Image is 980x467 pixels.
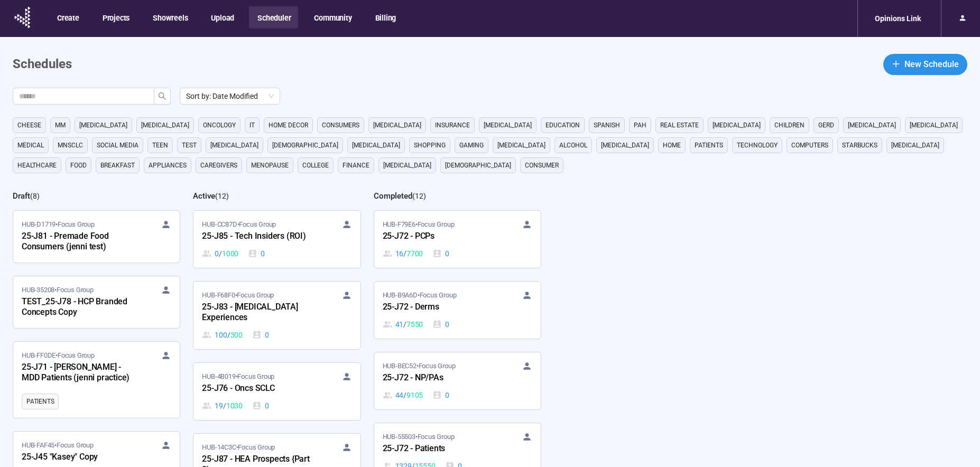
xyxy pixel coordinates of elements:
[791,140,828,151] span: computers
[774,120,805,130] span: children
[49,6,87,29] button: Create
[202,400,243,412] div: 19
[302,160,329,171] span: college
[383,230,499,244] div: 25-J72 - PCPs
[182,140,197,151] span: Test
[383,219,455,230] span: HUB-F79E6 • Focus Group
[695,140,723,151] span: Patients
[848,120,896,130] span: [MEDICAL_DATA]
[94,6,137,29] button: Projects
[663,140,681,151] span: home
[22,361,138,385] div: 25-J71 - [PERSON_NAME] - MDD Patients (jenni practice)
[202,290,274,301] span: HUB-F68F0 • Focus Group
[374,352,541,409] a: HUB-BEC52•Focus Group25-J72 - NP/PAs44 / 91050
[230,329,243,341] span: 300
[203,120,236,130] span: oncology
[202,301,318,325] div: 25-J83 - [MEDICAL_DATA] Experiences
[660,120,699,130] span: real estate
[432,389,449,401] div: 0
[403,389,406,401] span: /
[904,58,959,71] span: New Schedule
[883,54,967,75] button: plusNew Schedule
[374,282,541,339] a: HUB-B9A6D•Focus Group25-J72 - Derms41 / 75500
[193,211,360,268] a: HUB-CC87D•Focus Group25-J85 - Tech Insiders (ROI)0 / 10000
[219,248,222,259] span: /
[403,248,406,259] span: /
[713,120,761,130] span: [MEDICAL_DATA]
[22,219,95,230] span: HUB-D1719 • Focus Group
[383,301,499,314] div: 25-J72 - Derms
[868,8,927,29] div: Opinions Link
[459,140,484,151] span: gaming
[249,6,298,29] button: Scheduler
[13,342,180,418] a: HUB-FF0DE•Focus Group25-J71 - [PERSON_NAME] - MDD Patients (jenni practice)Patients
[252,400,269,412] div: 0
[435,120,470,130] span: Insurance
[22,350,95,361] span: HUB-FF0DE • Focus Group
[497,140,546,151] span: [MEDICAL_DATA]
[193,191,215,201] h2: Active
[227,329,230,341] span: /
[634,120,646,130] span: PAH
[322,120,359,130] span: consumers
[406,319,423,330] span: 7550
[352,140,400,151] span: [MEDICAL_DATA]
[373,120,421,130] span: [MEDICAL_DATA]
[383,389,423,401] div: 44
[22,451,138,464] div: 25-J45 "Kasey" Copy
[210,140,258,151] span: [MEDICAL_DATA]
[141,120,189,130] span: [MEDICAL_DATA]
[525,160,559,171] span: consumer
[249,120,255,130] span: it
[215,192,229,200] span: ( 12 )
[154,88,171,105] button: search
[202,219,276,230] span: HUB-CC87D • Focus Group
[202,442,275,453] span: HUB-14C3C • Focus Group
[22,285,94,295] span: HUB-35208 • Focus Group
[202,6,242,29] button: Upload
[737,140,778,151] span: technology
[546,120,580,130] span: education
[17,120,41,130] span: cheese
[202,329,243,341] div: 100
[484,120,532,130] span: [MEDICAL_DATA]
[414,140,446,151] span: shopping
[818,120,834,130] span: GERD
[202,248,238,259] div: 0
[223,400,226,412] span: /
[343,160,369,171] span: finance
[22,295,138,320] div: TEST_25-J78 - HCP Branded Concepts Copy
[100,160,135,171] span: breakfast
[432,248,449,259] div: 0
[17,140,44,151] span: medical
[202,230,318,244] div: 25-J85 - Tech Insiders (ROI)
[158,92,167,100] span: search
[193,363,360,420] a: HUB-4B019•Focus Group25-J76 - Oncs SCLC19 / 10300
[406,389,423,401] span: 9105
[13,191,30,201] h2: Draft
[383,361,456,371] span: HUB-BEC52 • Focus Group
[383,160,431,171] span: [MEDICAL_DATA]
[22,440,94,451] span: HUB-FAF45 • Focus Group
[403,319,406,330] span: /
[152,140,168,151] span: Teen
[149,160,187,171] span: appliances
[272,140,338,151] span: [DEMOGRAPHIC_DATA]
[222,248,238,259] span: 1000
[22,230,138,254] div: 25-J81 - Premade Food Consumers (jenni test)
[432,319,449,330] div: 0
[412,192,426,200] span: ( 12 )
[252,329,269,341] div: 0
[79,120,127,130] span: [MEDICAL_DATA]
[26,396,54,407] span: Patients
[13,276,180,328] a: HUB-35208•Focus GroupTEST_25-J78 - HCP Branded Concepts Copy
[594,120,620,130] span: Spanish
[406,248,423,259] span: 7700
[374,211,541,268] a: HUB-F79E6•Focus Group25-J72 - PCPs16 / 77000
[842,140,877,151] span: starbucks
[559,140,587,151] span: alcohol
[144,6,195,29] button: Showreels
[601,140,649,151] span: [MEDICAL_DATA]
[226,400,243,412] span: 1030
[30,192,40,200] span: ( 8 )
